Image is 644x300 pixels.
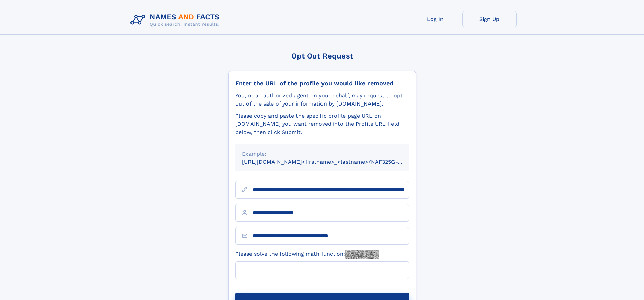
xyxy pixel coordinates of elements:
[228,52,416,60] div: Opt Out Request
[128,11,225,29] img: Logo Names and Facts
[235,112,409,136] div: Please copy and paste the specific profile page URL on [DOMAIN_NAME] you want removed into the Pr...
[408,11,462,27] a: Log In
[462,11,517,27] a: Sign Up
[235,79,409,87] div: Enter the URL of the profile you would like removed
[235,250,379,259] label: Please solve the following math function:
[242,159,422,165] small: [URL][DOMAIN_NAME]<firstname>_<lastname>/NAF325G-xxxxxxxx
[235,92,409,108] div: You, or an authorized agent on your behalf, may request to opt-out of the sale of your informatio...
[242,150,402,158] div: Example:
